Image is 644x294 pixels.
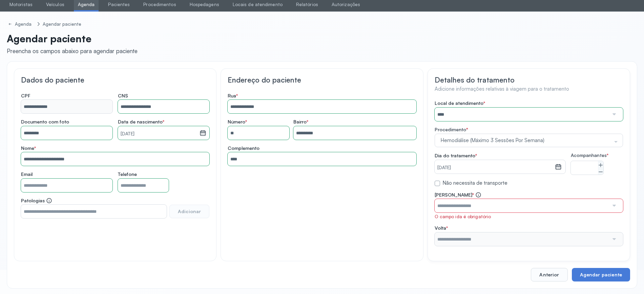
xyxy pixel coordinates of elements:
[41,20,83,28] a: Agendar paciente
[435,192,481,198] span: [PERSON_NAME]
[228,93,238,99] span: Rua
[7,20,35,28] a: Agenda
[21,75,209,84] h3: Dados do paciente
[435,75,623,84] h3: Detalhes do tratamento
[228,145,259,151] span: Complemento
[21,145,36,151] span: Nome
[121,131,197,137] small: [DATE]
[443,180,507,186] label: Não necessita de transporte
[15,21,33,27] div: Agenda
[21,198,52,204] span: Patologias
[531,268,567,281] button: Anterior
[435,127,466,132] span: Procedimento
[118,119,164,125] span: Data de nascimento
[7,47,138,54] div: Preencha os campos abaixo para agendar paciente
[21,171,33,177] span: Email
[228,119,247,125] span: Número
[572,268,630,281] button: Agendar paciente
[435,100,485,106] span: Local de atendimento
[437,164,553,171] small: [DATE]
[571,153,608,158] span: Acompanhantes
[435,153,477,159] span: Dia do tratamento
[293,119,308,125] span: Bairro
[435,86,623,92] h4: Adicione informações relativas à viagem para o tratamento
[21,119,69,125] span: Documento com foto
[21,93,30,99] span: CPF
[228,75,416,84] h3: Endereço do paciente
[7,32,138,45] p: Agendar paciente
[439,137,612,144] span: Hemodiálise (Máximo 3 Sessões Por Semana)
[169,205,209,218] button: Adicionar
[435,214,623,220] div: O campo ida é obrigatório
[118,171,137,177] span: Telefone
[435,225,448,231] span: Volta
[118,93,128,99] span: CNS
[43,21,82,27] div: Agendar paciente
